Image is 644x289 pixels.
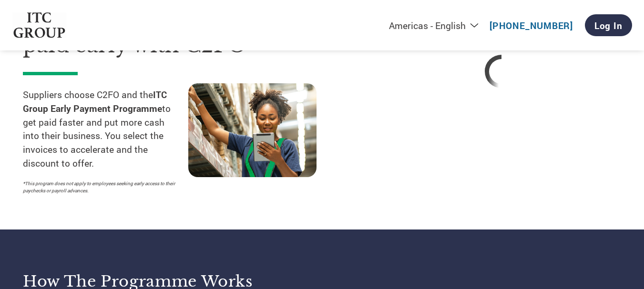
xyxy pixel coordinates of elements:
[188,83,317,177] img: supply chain worker
[23,89,167,114] strong: ITC Group Early Payment Programme
[12,12,67,39] img: ITC Group
[585,14,632,36] a: Log In
[23,180,179,194] p: *This program does not apply to employees seeking early access to their paychecks or payroll adva...
[23,88,188,170] p: Suppliers choose C2FO and the to get paid faster and put more cash into their business. You selec...
[490,20,573,31] a: [PHONE_NUMBER]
